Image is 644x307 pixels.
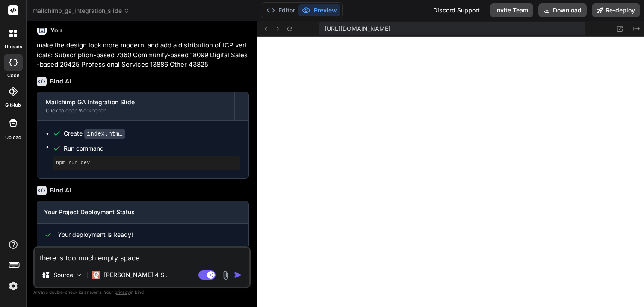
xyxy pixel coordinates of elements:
[5,134,21,141] label: Upload
[104,271,168,279] p: [PERSON_NAME] 4 S..
[76,272,83,279] img: Pick Models
[5,102,21,109] label: GitHub
[428,3,485,17] div: Discord Support
[490,3,533,17] button: Invite Team
[92,271,100,279] img: Claude 4 Sonnet
[64,144,240,153] span: Run command
[84,129,125,139] code: index.html
[263,4,298,16] button: Editor
[53,271,73,279] p: Source
[46,107,226,114] div: Click to open Workbench
[35,248,249,263] textarea: there is too much empty space.
[50,26,62,35] h6: You
[44,208,242,216] h3: Your Project Deployment Status
[221,270,230,280] img: attachment
[50,186,71,195] h6: Bind AI
[4,43,22,50] label: threads
[325,24,390,33] span: [URL][DOMAIN_NAME]
[58,230,133,239] span: Your deployment is Ready!
[64,129,125,138] div: Create
[33,288,251,296] p: Always double-check its answers. Your in Bind
[298,4,340,16] button: Preview
[44,246,242,268] div: [URL][DOMAIN_NAME]
[7,72,19,79] label: code
[37,41,249,70] p: make the design look more modern. and add a distribution of ICP verticals: Subscription-based 736...
[234,271,242,279] img: icon
[592,3,640,17] button: Re-deploy
[32,6,130,15] span: mailchimp_ga_integration_slide
[538,3,587,17] button: Download
[50,77,71,86] h6: Bind AI
[6,279,21,293] img: settings
[37,92,234,120] button: Mailchimp GA Integration SlideClick to open Workbench
[56,159,236,166] pre: npm run dev
[46,98,226,106] div: Mailchimp GA Integration Slide
[115,289,130,295] span: privacy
